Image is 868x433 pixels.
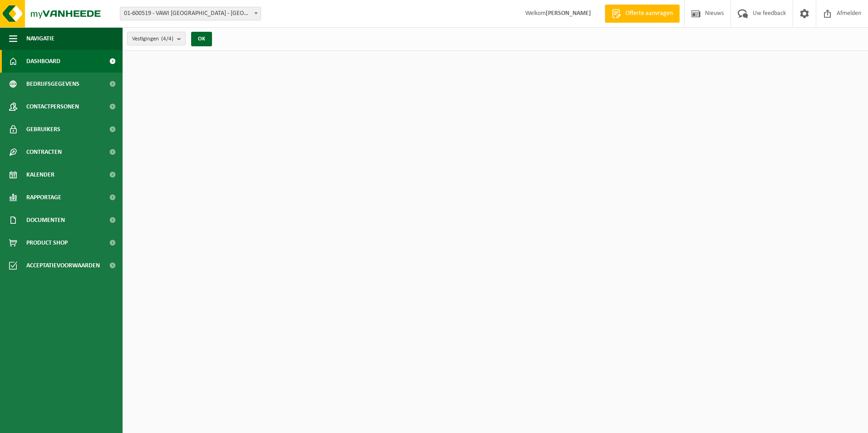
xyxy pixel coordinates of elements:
button: Vestigingen(4/4) [127,32,186,45]
span: Gebruikers [26,118,60,141]
span: Vestigingen [132,32,173,46]
span: Documenten [26,209,65,231]
span: 01-600519 - VAWI NV - ANTWERPEN [120,7,261,20]
span: Kalender [26,163,54,186]
span: Rapportage [26,186,61,209]
span: Dashboard [26,50,60,73]
span: Contracten [26,141,62,163]
a: Offerte aanvragen [605,5,680,23]
span: Acceptatievoorwaarden [26,254,100,277]
span: 01-600519 - VAWI NV - ANTWERPEN [120,7,261,20]
span: Bedrijfsgegevens [26,73,79,95]
count: (4/4) [161,36,173,42]
span: Product Shop [26,231,68,254]
span: Contactpersonen [26,95,79,118]
button: OK [191,32,212,46]
strong: [PERSON_NAME] [546,10,591,17]
span: Navigatie [26,27,54,50]
span: Offerte aanvragen [623,9,675,18]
